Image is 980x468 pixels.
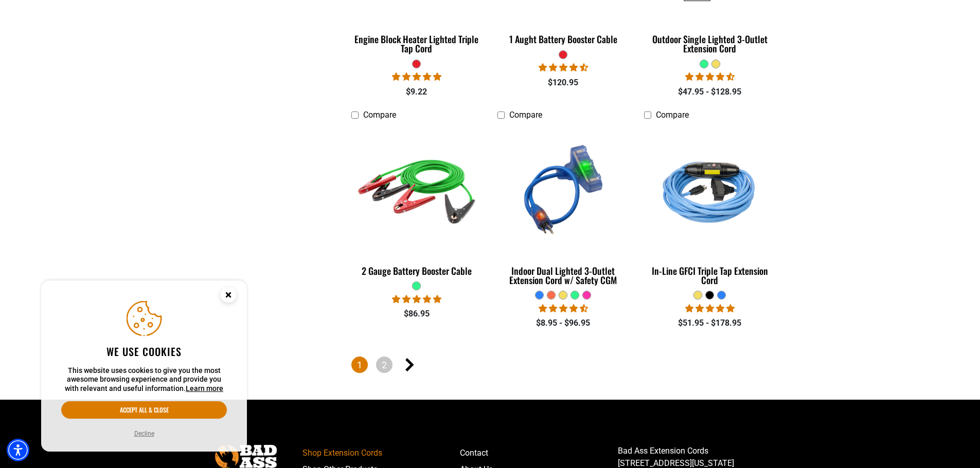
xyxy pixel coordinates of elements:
a: Contact [460,445,618,461]
img: blue [498,130,628,249]
a: Next page [401,357,417,373]
span: Page 1 [351,357,368,373]
a: Light Blue In-Line GFCI Triple Tap Extension Cord [644,125,775,291]
button: Decline [131,428,157,439]
a: This website uses cookies to give you the most awesome browsing experience and provide you with r... [186,384,223,392]
span: 4.56 stars [539,63,588,72]
span: Compare [363,110,396,120]
a: blue Indoor Dual Lighted 3-Outlet Extension Cord w/ Safety CGM [497,125,629,291]
button: Accept all & close [61,401,227,419]
div: 1 Aught Battery Booster Cable [497,34,629,44]
span: 4.64 stars [685,72,735,82]
div: Indoor Dual Lighted 3-Outlet Extension Cord w/ Safety CGM [497,266,629,285]
aside: Cookie Consent [41,280,247,452]
p: This website uses cookies to give you the most awesome browsing experience and provide you with r... [61,366,227,394]
img: Bad Ass Extension Cords [215,445,277,468]
div: $8.95 - $96.95 [497,317,629,329]
span: 5.00 stars [392,294,441,304]
div: In-Line GFCI Triple Tap Extension Cord [644,266,775,285]
img: green [352,130,482,249]
a: green 2 Gauge Battery Booster Cable [351,125,483,282]
span: Compare [509,110,542,120]
div: $47.95 - $128.95 [644,86,775,98]
button: Close this option [210,280,247,312]
div: $51.95 - $178.95 [644,317,775,329]
div: Engine Block Heater Lighted Triple Tap Cord [351,34,483,53]
div: $9.22 [351,86,483,98]
h2: We use cookies [61,345,227,358]
span: 5.00 stars [392,72,441,82]
nav: Pagination [351,357,776,375]
div: 2 Gauge Battery Booster Cable [351,266,483,275]
div: $120.95 [497,77,629,89]
span: 5.00 stars [685,304,735,313]
span: 4.33 stars [539,304,588,313]
span: Compare [656,110,689,120]
a: Shop Extension Cords [302,445,460,461]
div: Accessibility Menu [7,439,29,461]
img: Light Blue [645,130,775,249]
div: $86.95 [351,308,483,320]
div: Outdoor Single Lighted 3-Outlet Extension Cord [644,34,775,53]
a: Page 2 [376,357,393,373]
